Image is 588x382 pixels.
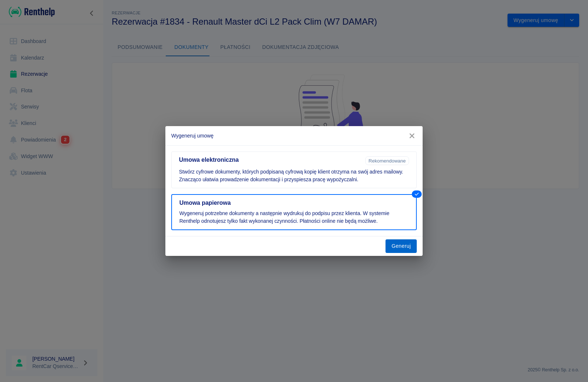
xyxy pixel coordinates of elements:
h5: Umowa elektroniczna [179,156,362,164]
button: Umowa papierowaWygeneruj potrzebne dokumenty a następnie wydrukuj do podpisu przez klienta. W sys... [171,194,417,230]
p: Wygeneruj potrzebne dokumenty a następnie wydrukuj do podpisu przez klienta. W systemie Renthelp ... [179,210,409,225]
button: Generuj [386,239,417,253]
h2: Wygeneruj umowę [165,126,423,145]
h5: Umowa papierowa [179,199,409,207]
span: Rekomendowane [366,158,409,164]
p: Stwórz cyfrowe dokumenty, których podpisaną cyfrową kopię klient otrzyma na swój adres mailowy. Z... [179,168,409,183]
button: Umowa elektronicznaRekomendowaneStwórz cyfrowe dokumenty, których podpisaną cyfrową kopię klient ... [171,151,417,188]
